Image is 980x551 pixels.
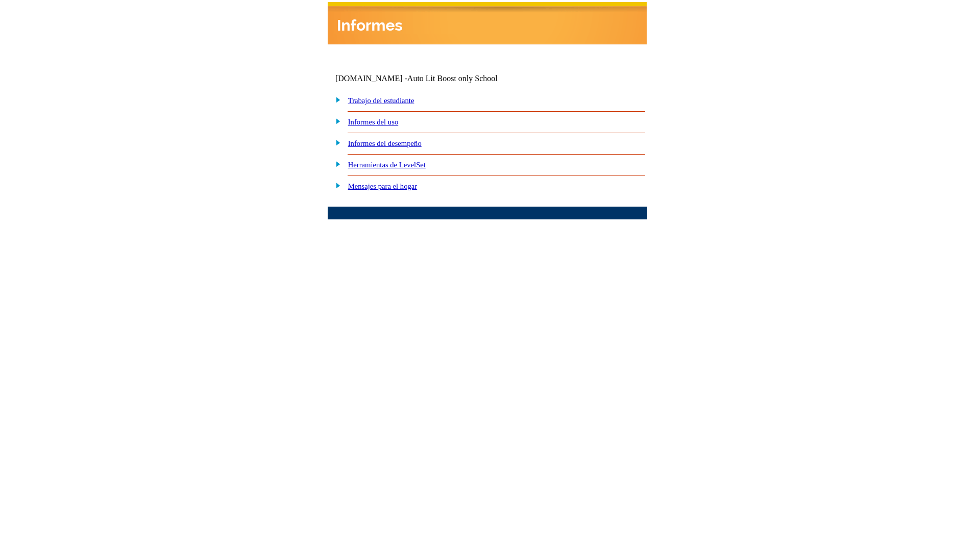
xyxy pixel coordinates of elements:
[348,139,422,147] a: Informes del desempeño
[348,118,399,126] a: Informes del uso
[407,74,498,83] nobr: Auto Lit Boost only School
[330,95,341,104] img: plus.gif
[330,181,341,190] img: plus.gif
[330,138,341,147] img: plus.gif
[348,96,414,105] a: Trabajo del estudiante
[328,2,647,44] img: header
[330,116,341,126] img: plus.gif
[348,182,418,190] a: Mensajes para el hogar
[335,74,523,83] td: [DOMAIN_NAME] -
[330,159,341,168] img: plus.gif
[348,161,426,169] a: Herramientas de LevelSet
